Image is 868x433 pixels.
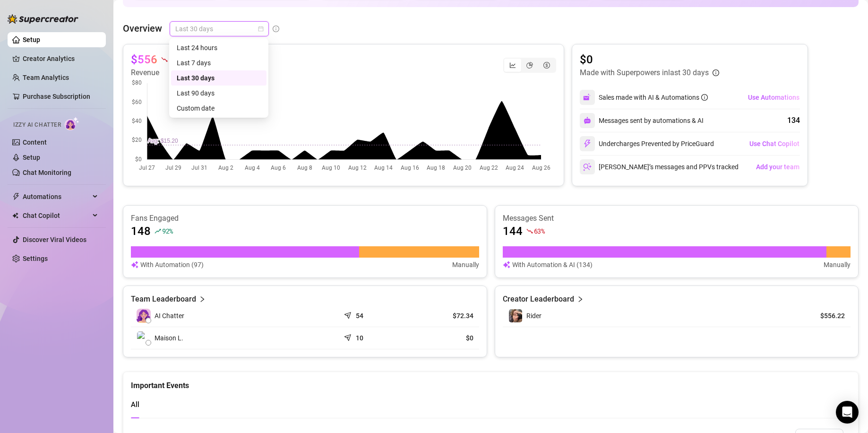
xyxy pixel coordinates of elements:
[65,117,79,130] img: AI Chatter
[509,309,522,322] img: Rider
[131,52,157,67] article: $556
[503,224,523,239] article: 144
[162,226,173,235] span: 92 %
[749,136,800,151] button: Use Chat Copilot
[177,43,261,53] div: Last 24 hours
[175,22,263,36] span: Last 30 days
[23,169,71,176] a: Chat Monitoring
[503,260,510,270] img: svg%3e
[258,26,264,32] span: calendar
[137,309,151,323] img: izzy-ai-chatter-avatar-DDCN_rTZ.svg
[599,92,708,103] div: Sales made with AI & Automations
[415,311,473,320] article: $72.34
[802,311,845,320] article: $556.22
[583,139,592,148] img: svg%3e
[131,213,479,224] article: Fans Engaged
[580,159,739,174] div: [PERSON_NAME]’s messages and PPVs tracked
[23,51,98,66] a: Creator Analytics
[415,333,473,343] article: $0
[177,58,261,68] div: Last 7 days
[503,58,556,73] div: segmented control
[177,88,261,98] div: Last 90 days
[12,212,18,219] img: Chat Copilot
[171,70,266,86] div: Last 30 days
[199,294,206,305] span: right
[23,154,40,161] a: Setup
[13,121,61,130] span: Izzy AI Chatter
[526,62,533,69] span: pie-chart
[512,260,593,270] article: With Automation & AI (134)
[23,139,47,146] a: Content
[23,255,48,262] a: Settings
[713,69,719,76] span: info-circle
[580,113,704,128] div: Messages sent by automations & AI
[177,73,261,83] div: Last 30 days
[131,372,851,391] div: Important Events
[580,52,719,67] article: $0
[23,36,40,43] a: Setup
[177,103,261,113] div: Custom date
[748,90,800,105] button: Use Automations
[584,117,591,124] img: svg%3e
[577,294,584,305] span: right
[749,140,799,147] span: Use Chat Copilot
[23,74,69,81] a: Team Analytics
[452,260,479,270] article: Manually
[155,228,161,234] span: rise
[23,189,90,204] span: Automations
[23,93,90,100] a: Purchase Subscription
[131,260,138,270] img: svg%3e
[23,236,86,243] a: Discover Viral Videos
[503,294,574,305] article: Creator Leaderboard
[509,62,516,69] span: line-chart
[155,333,183,343] span: Maison L.
[583,93,592,102] img: svg%3e
[171,40,266,55] div: Last 24 hours
[12,193,20,200] span: thunderbolt
[356,333,363,343] article: 10
[701,94,708,101] span: info-circle
[534,226,545,235] span: 63 %
[787,115,800,126] div: 134
[756,159,800,174] button: Add your team
[155,311,184,321] span: AI Chatter
[583,163,592,171] img: svg%3e
[131,294,196,305] article: Team Leaderboard
[171,55,266,70] div: Last 7 days
[123,21,162,35] article: Overview
[23,208,90,223] span: Chat Copilot
[526,228,533,234] span: fall
[171,86,266,101] div: Last 90 days
[543,62,550,69] span: dollar-circle
[824,260,851,270] article: Manually
[836,401,859,424] div: Open Intercom Messenger
[344,332,353,341] span: send
[171,101,266,116] div: Custom date
[503,213,851,224] article: Messages Sent
[8,14,78,24] img: logo-BBDzfeDw.svg
[161,56,168,63] span: fall
[580,136,714,151] div: Undercharges Prevented by PriceGuard
[526,312,541,320] span: Rider
[580,67,709,78] article: Made with Superpowers in last 30 days
[137,331,150,345] img: Maison Lumiere …
[169,55,176,64] span: 9 %
[748,94,799,101] span: Use Automations
[344,310,353,319] span: send
[131,400,139,409] span: All
[131,224,151,239] article: 148
[356,311,363,320] article: 54
[756,163,799,171] span: Add your team
[140,260,204,270] article: With Automation (97)
[273,26,279,32] span: info-circle
[131,67,176,78] article: Revenue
